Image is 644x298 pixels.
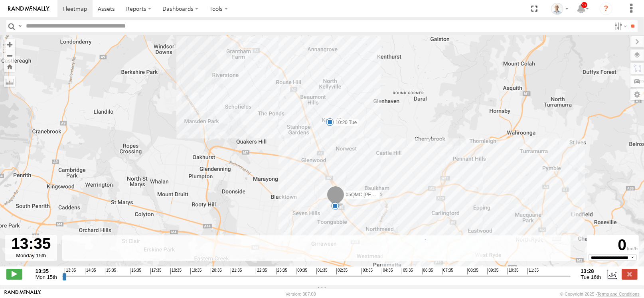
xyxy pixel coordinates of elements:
span: 23:35 [276,268,287,274]
label: Close [622,269,638,279]
span: 14:35 [85,268,96,274]
span: 06:35 [422,268,433,274]
a: Terms and Conditions [597,292,640,296]
span: 15:35 [105,268,116,274]
label: Play/Stop [6,269,22,279]
span: Tue 16th Sep 2025 [581,274,601,280]
span: Mon 15th Sep 2025 [36,274,57,280]
label: Map Settings [630,89,644,100]
div: Kurt Byers [548,3,571,15]
span: 08:35 [467,268,478,274]
a: Visit our Website [4,290,41,298]
span: 13:35 [65,268,76,274]
div: 5 [331,202,339,210]
span: 03:35 [362,268,373,274]
span: 19:35 [190,268,201,274]
span: 17:35 [150,268,162,274]
span: 22:35 [256,268,267,274]
span: 09:35 [487,268,498,274]
label: 10:20 Tue [330,119,359,126]
button: Zoom out [4,50,15,61]
span: 10:35 [508,268,519,274]
strong: 13:28 [581,268,601,274]
div: © Copyright 2025 - [560,292,640,296]
span: 18:35 [170,268,182,274]
span: 00:35 [296,268,307,274]
label: Search Filter Options [611,20,628,32]
i: ? [600,2,612,15]
button: Zoom in [4,39,15,50]
div: Version: 307.00 [286,292,316,296]
div: 0 [588,236,638,254]
strong: 13:35 [36,268,57,274]
span: 05QMC [PERSON_NAME] [346,191,403,197]
label: Search Query [17,20,23,32]
span: 02:35 [336,268,348,274]
span: 11:35 [527,268,539,274]
span: 01:35 [316,268,328,274]
span: 05:35 [402,268,413,274]
label: Measure [4,76,15,87]
img: rand-logo.svg [8,6,49,12]
span: 07:35 [442,268,453,274]
span: 21:35 [231,268,242,274]
span: 20:35 [211,268,222,274]
span: 04:35 [382,268,393,274]
span: 16:35 [130,268,141,274]
button: Zoom Home [4,61,15,72]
